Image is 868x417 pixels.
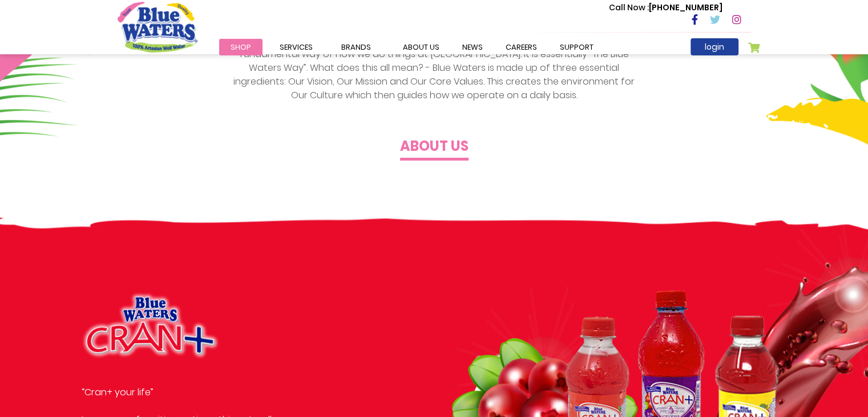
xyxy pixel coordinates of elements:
a: about us [391,39,451,55]
h4: About us [400,138,469,155]
a: store logo [118,2,197,52]
a: login [691,38,738,55]
p: [PHONE_NUMBER] [609,2,722,14]
a: About us [400,141,469,154]
a: careers [494,39,548,55]
span: Brands [341,42,371,53]
p: Blue Waters management and employees work daily to create and maintain healthy relationships, uni... [227,20,641,102]
a: News [451,39,494,55]
img: product image [82,292,220,359]
span: Call Now : [609,2,649,13]
span: Shop [231,42,251,53]
span: Services [280,42,313,53]
a: support [548,39,605,55]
